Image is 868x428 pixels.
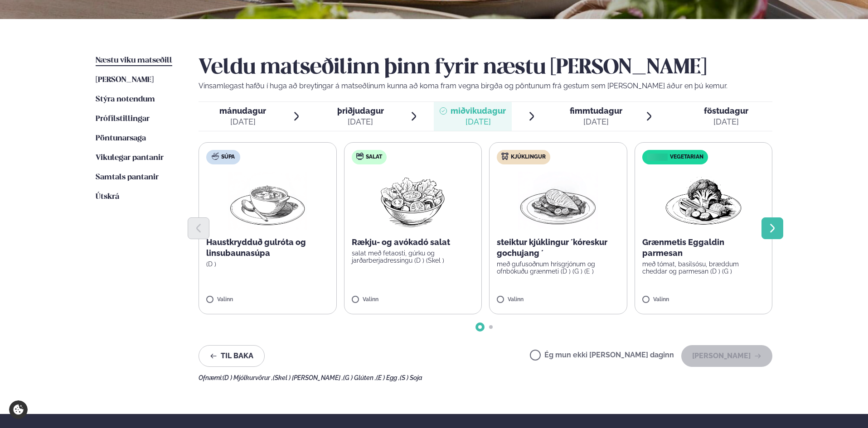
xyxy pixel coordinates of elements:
[501,153,509,160] img: chicken.svg
[96,154,164,162] span: Vikulegar pantanir
[96,57,172,64] span: Næstu viku matseðill
[96,133,146,144] a: Pöntunarsaga
[337,106,384,115] span: þriðjudagur
[497,260,620,275] p: með gufusoðnum hrísgrjónum og ofnbökuðu grænmeti (D ) (G ) (E )
[96,135,146,142] span: Pöntunarsaga
[96,75,154,86] a: [PERSON_NAME]
[373,172,453,230] img: Salad.png
[704,116,748,127] div: [DATE]
[206,237,329,259] p: Haustkrydduð gulróta og linsubaunasúpa
[206,260,329,268] p: (D )
[96,55,172,66] a: Næstu viku matseðill
[451,116,506,127] div: [DATE]
[343,374,376,381] span: (G ) Glúten ,
[511,154,546,161] span: Kjúklingur
[96,114,150,125] a: Prófílstillingar
[199,345,265,367] button: Til baka
[681,345,772,367] button: [PERSON_NAME]
[570,116,622,127] div: [DATE]
[188,217,209,239] button: Previous slide
[199,81,772,91] p: Vinsamlegast hafðu í huga að breytingar á matseðlinum kunna að koma fram vegna birgða og pöntunum...
[642,260,765,275] p: með tómat, basilsósu, bræddum cheddar og parmesan (D ) (G )
[96,115,150,123] span: Prófílstillingar
[199,374,772,381] div: Ofnæmi:
[489,325,493,329] span: Go to slide 2
[96,76,154,84] span: [PERSON_NAME]
[366,154,382,161] span: Salat
[228,172,307,230] img: Soup.png
[518,172,598,230] img: Chicken-breast.png
[337,116,384,127] div: [DATE]
[645,153,669,162] img: icon
[96,192,119,202] a: Útskrá
[356,153,364,160] img: salad.svg
[221,154,235,161] span: Súpa
[451,106,506,115] span: miðvikudagur
[96,94,155,105] a: Stýra notendum
[273,374,343,381] span: (Skel ) [PERSON_NAME] ,
[478,325,482,329] span: Go to slide 1
[96,193,119,201] span: Útskrá
[497,237,620,259] p: steiktur kjúklingur ´kóreskur gochujang ´
[376,374,400,381] span: (E ) Egg ,
[219,106,266,115] span: mánudagur
[664,172,743,230] img: Vegan.png
[223,374,273,381] span: (D ) Mjólkurvörur ,
[761,217,783,239] button: Next slide
[96,173,159,181] span: Samtals pantanir
[570,106,622,115] span: fimmtudagur
[670,154,703,161] span: Vegetarian
[642,237,765,259] p: Grænmetis Eggaldin parmesan
[352,237,475,248] p: Rækju- og avókadó salat
[9,400,28,419] a: Cookie settings
[96,172,159,183] a: Samtals pantanir
[704,106,748,115] span: föstudagur
[96,153,164,164] a: Vikulegar pantanir
[400,374,422,381] span: (S ) Soja
[352,250,475,264] p: salat með fetaosti, gúrku og jarðarberjadressingu (D ) (Skel )
[212,153,219,160] img: soup.svg
[199,55,772,81] h2: Veldu matseðilinn þinn fyrir næstu [PERSON_NAME]
[96,96,155,103] span: Stýra notendum
[219,116,266,127] div: [DATE]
